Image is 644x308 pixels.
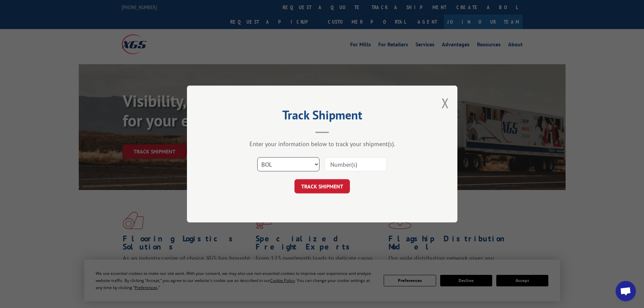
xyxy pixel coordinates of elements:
div: Enter your information below to track your shipment(s). [221,140,424,148]
h2: Track Shipment [221,110,424,123]
input: Number(s) [325,157,387,171]
div: Open chat [616,281,636,301]
button: Close modal [442,94,449,112]
button: TRACK SHIPMENT [294,179,350,193]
